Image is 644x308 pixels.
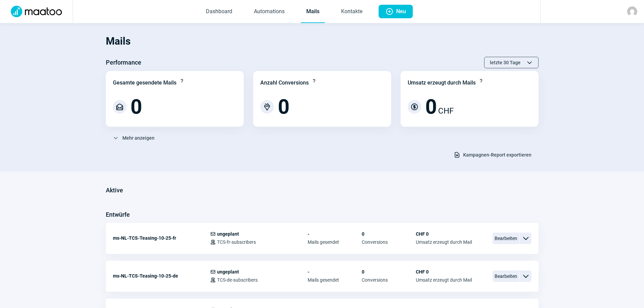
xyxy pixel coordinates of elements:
[248,1,290,23] a: Automations
[7,6,66,17] img: Logo
[122,133,154,143] span: Mehr anzeigen
[416,239,472,245] span: Umsatz erzeugt durch Mail
[308,239,362,245] span: Mails gesendet
[362,239,416,245] span: Conversions
[490,57,521,68] span: letzte 30 Tage
[408,79,476,87] div: Umsatz erzeugt durch Mails
[336,1,368,23] a: Kontakte
[130,97,142,117] span: 0
[217,231,239,237] span: ungeplant
[379,5,413,18] button: Neu
[416,277,472,283] span: Umsatz erzeugt durch Mail
[493,233,520,244] span: Bearbeiten
[627,6,637,17] img: avatar
[308,277,362,283] span: Mails gesendet
[217,269,239,275] span: ungeplant
[362,277,416,283] span: Conversions
[301,1,325,23] a: Mails
[278,97,289,117] span: 0
[493,270,520,282] span: Bearbeiten
[113,231,210,245] div: ms-NL-TCS-Teasing-10-25-fr
[113,79,176,87] div: Gesamte gesendete Mails
[200,1,238,23] a: Dashboard
[106,132,162,144] button: Mehr anzeigen
[106,57,141,68] h3: Performance
[438,105,454,117] span: CHF
[396,5,406,18] span: Neu
[106,209,130,220] h3: Entwürfe
[217,239,256,245] span: TCS-fr-subscribers
[260,79,309,87] div: Anzahl Conversions
[362,269,416,275] span: 0
[362,231,416,237] span: 0
[463,149,531,160] span: Kampagnen-Report exportieren
[308,231,362,237] span: -
[217,277,258,283] span: TCS-de-subscribers
[113,269,210,283] div: ms-NL-TCS-Teasing-10-25-de
[447,149,539,161] button: Kampagnen-Report exportieren
[308,269,362,275] span: -
[416,231,472,237] span: CHF 0
[106,185,123,196] h3: Aktive
[416,269,472,275] span: CHF 0
[425,97,437,117] span: 0
[106,30,539,53] h1: Mails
